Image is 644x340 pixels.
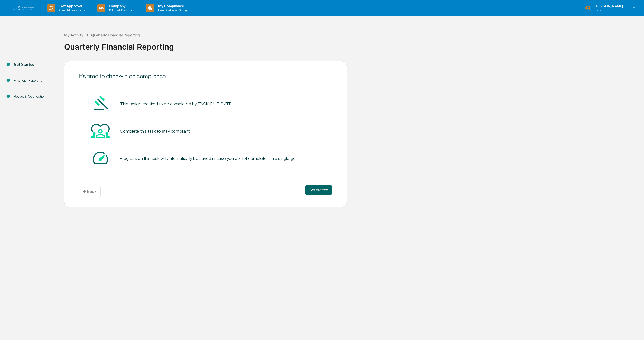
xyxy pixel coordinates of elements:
div: Quarterly Financial Reporting [91,33,140,37]
p: Get Approval [55,4,87,8]
p: ← Back [83,189,96,194]
p: My Compliance [154,4,191,8]
p: Users [591,8,626,12]
img: logo [12,5,37,11]
img: Speed-dial [91,149,110,167]
div: Review & Certification [14,94,56,99]
div: Quarterly Financial Reporting [64,38,641,51]
div: Progress on this task will automatically be saved in case you do not complete it in a single go. [120,155,296,161]
img: Heart [91,121,110,140]
div: My Activity [64,33,83,37]
button: Get started [305,185,332,195]
pre: This task is required to be completed by TASK_DUE_DATE [120,100,231,107]
img: Gavel [91,94,110,113]
p: Policies & Documents [105,8,136,12]
div: Complete this task to stay compliant [120,128,190,134]
p: Data, Deadlines & Settings [154,8,191,12]
p: [PERSON_NAME] [591,4,626,8]
div: Financial Reporting [14,78,56,83]
div: It's time to check-in on compliance [79,72,332,80]
p: Company [105,4,136,8]
p: Content & Transactions [55,8,87,12]
div: Get Started [14,62,56,67]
